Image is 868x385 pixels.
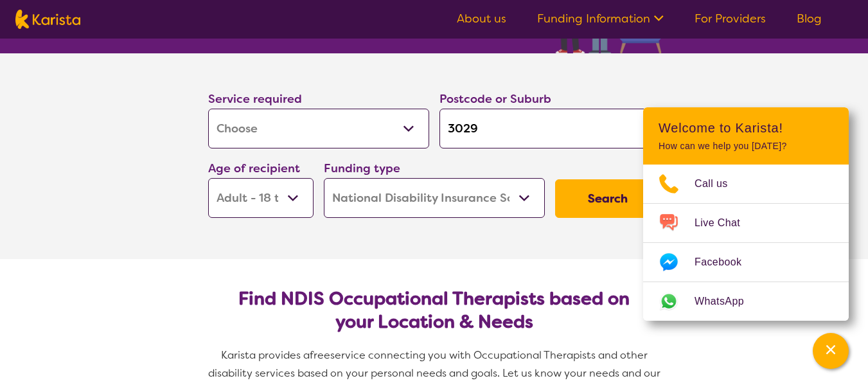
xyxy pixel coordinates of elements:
[310,348,330,362] span: free
[659,120,833,136] h2: Welcome to Karista!
[555,179,660,218] button: Search
[643,282,849,321] a: Web link opens in a new tab.
[643,107,849,321] div: Channel Menu
[813,333,849,369] button: Channel Menu
[439,91,551,107] label: Postcode or Suburb
[208,91,302,107] label: Service required
[695,253,757,272] span: Facebook
[537,11,664,26] a: Funding Information
[208,161,300,176] label: Age of recipient
[695,174,743,193] span: Call us
[695,292,759,311] span: WhatsApp
[218,287,650,334] h2: Find NDIS Occupational Therapists based on your Location & Needs
[797,11,822,26] a: Blog
[15,10,80,29] img: Karista logo
[457,11,506,26] a: About us
[439,109,660,148] input: Type
[324,161,400,176] label: Funding type
[659,141,833,152] p: How can we help you [DATE]?
[695,11,766,26] a: For Providers
[695,213,756,233] span: Live Chat
[221,348,310,362] span: Karista provides a
[643,165,849,321] ul: Choose channel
